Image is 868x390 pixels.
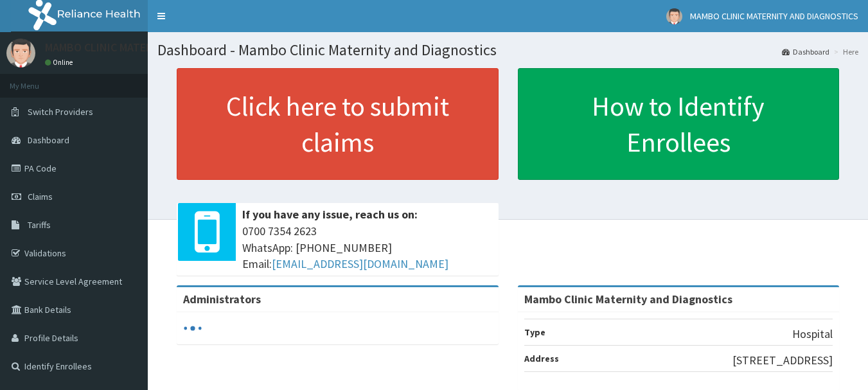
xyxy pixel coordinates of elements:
[792,326,833,342] p: Hospital
[524,292,732,306] strong: Mambo Clinic Maternity and Diagnostics
[6,39,35,67] img: User Image
[242,207,418,222] b: If you have any issue, reach us on:
[690,10,858,22] span: MAMBO CLINIC MATERNITY AND DIAGNOSTICS
[524,353,559,364] b: Address
[831,46,858,57] li: Here
[524,326,545,338] b: Type
[28,134,69,146] span: Dashboard
[732,352,833,369] p: [STREET_ADDRESS]
[183,319,202,338] svg: audio-loading
[28,219,51,231] span: Tariffs
[782,46,829,57] a: Dashboard
[242,223,492,272] span: 0700 7354 2623 WhatsApp: [PHONE_NUMBER] Email:
[45,42,271,53] p: MAMBO CLINIC MATERNITY AND DIAGNOSTICS
[28,191,53,202] span: Claims
[272,256,448,271] a: [EMAIL_ADDRESS][DOMAIN_NAME]
[177,68,499,180] a: Click here to submit claims
[518,68,840,180] a: How to Identify Enrollees
[45,58,76,67] a: Online
[157,42,858,58] h1: Dashboard - Mambo Clinic Maternity and Diagnostics
[28,106,93,118] span: Switch Providers
[666,8,682,24] img: User Image
[183,292,261,306] b: Administrators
